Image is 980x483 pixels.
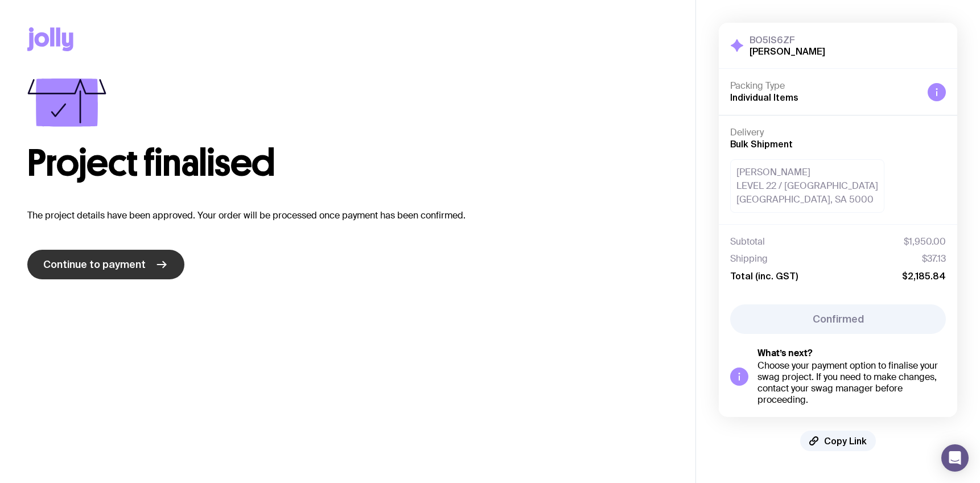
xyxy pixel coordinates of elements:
span: $2,185.84 [902,270,946,282]
span: $1,950.00 [904,236,946,247]
button: Copy Link [800,431,876,451]
span: Subtotal [730,236,765,247]
span: $37.13 [922,253,946,265]
p: The project details have been approved. Your order will be processed once payment has been confir... [27,209,668,222]
div: Choose your payment option to finalise your swag project. If you need to make changes, contact yo... [757,360,946,406]
h4: Packing Type [730,80,919,92]
span: Shipping [730,253,768,265]
button: Confirmed [730,304,946,334]
span: Copy Link [824,435,867,447]
a: Continue to payment [27,250,184,279]
h5: What’s next? [757,348,946,359]
div: Open Intercom Messenger [941,444,969,472]
span: Bulk Shipment [730,139,793,149]
span: Individual Items [730,92,798,102]
span: Total (inc. GST) [730,270,798,282]
h4: Delivery [730,127,946,138]
h1: Project finalised [27,145,668,181]
h3: BO5IS6ZF [750,34,825,46]
span: Continue to payment [43,258,146,271]
div: [PERSON_NAME] LEVEL 22 / [GEOGRAPHIC_DATA] [GEOGRAPHIC_DATA], SA 5000 [730,159,884,213]
h2: [PERSON_NAME] [750,46,825,57]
